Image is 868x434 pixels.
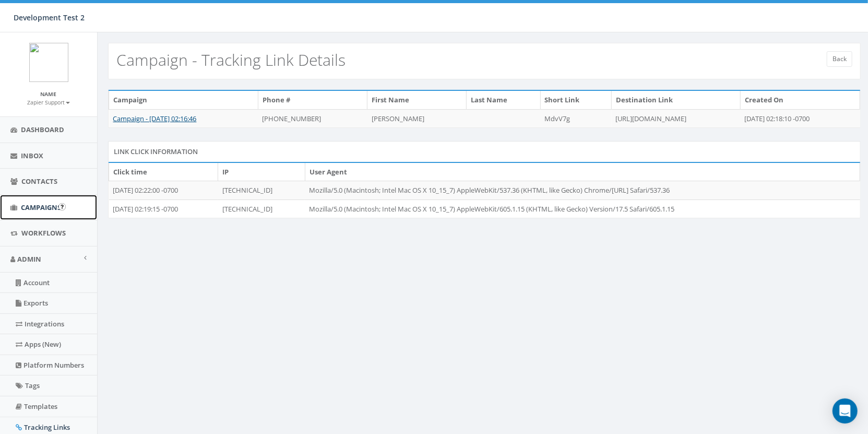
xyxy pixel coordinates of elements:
td: [TECHNICAL_ID] [218,181,305,200]
span: Campaigns [21,203,61,212]
img: logo.png [29,43,68,82]
td: Mozilla/5.0 (Macintosh; Intel Mac OS X 10_15_7) AppleWebKit/605.1.15 (KHTML, like Gecko) Version/... [305,200,860,218]
h2: Campaign - Tracking Link Details [116,51,346,68]
th: Short Link [540,91,611,109]
th: Click time [109,163,218,181]
th: First Name [367,91,467,109]
span: Contacts [21,177,57,186]
input: Submit [58,203,66,210]
a: Campaign - [DATE] 02:16:46 [113,114,197,123]
th: Campaign [109,91,258,109]
th: Destination Link [612,91,741,109]
td: [URL][DOMAIN_NAME] [612,109,741,127]
div: Link Click Information [108,141,861,162]
span: Admin [17,254,41,264]
span: Dashboard [21,125,64,134]
td: [DATE] 02:19:15 -0700 [109,200,218,218]
th: Created On [740,91,860,109]
span: Development Test 2 [14,13,85,22]
td: [DATE] 02:22:00 -0700 [109,181,218,200]
th: IP [218,163,305,181]
a: Zapier Support [27,97,70,107]
th: Last Name [467,91,540,109]
td: [PHONE_NUMBER] [258,109,367,127]
td: [DATE] 02:18:10 -0700 [740,109,860,127]
small: Zapier Support [27,99,70,106]
span: Workflows [21,228,66,238]
th: Phone # [258,91,367,109]
th: User Agent [305,163,860,181]
div: Open Intercom Messenger [833,398,858,424]
td: Mozilla/5.0 (Macintosh; Intel Mac OS X 10_15_7) AppleWebKit/537.36 (KHTML, like Gecko) Chrome/[UR... [305,181,860,200]
span: Inbox [21,151,43,160]
td: MdvV7g [540,109,611,127]
a: Back [827,51,852,67]
td: [PERSON_NAME] [367,109,467,127]
small: Name [41,90,57,98]
td: [TECHNICAL_ID] [218,200,305,218]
